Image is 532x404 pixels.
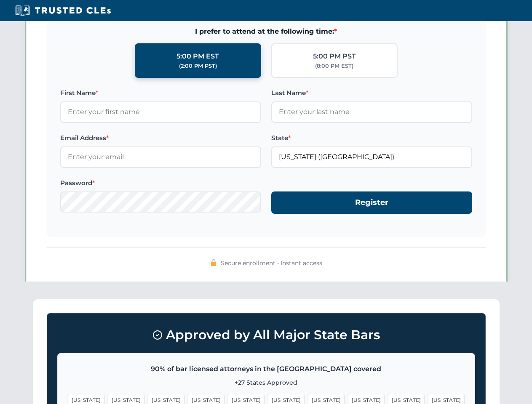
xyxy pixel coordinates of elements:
[60,26,472,37] span: I prefer to attend at the following time:
[68,378,465,387] p: +27 States Approved
[60,88,261,98] label: First Name
[68,364,465,375] p: 90% of bar licensed attorneys in the [GEOGRAPHIC_DATA] covered
[60,146,261,167] input: Enter your email
[271,88,472,98] label: Last Name
[313,51,356,62] div: 5:00 PM PST
[60,178,261,188] label: Password
[210,259,217,266] img: 🔒
[60,133,261,143] label: Email Address
[57,324,475,346] h3: Approved by All Major State Bars
[271,146,472,167] input: Florida (FL)
[271,133,472,143] label: State
[179,62,217,70] div: (2:00 PM PST)
[60,101,261,122] input: Enter your first name
[176,51,219,62] div: 5:00 PM EST
[271,101,472,122] input: Enter your last name
[221,258,322,268] span: Secure enrollment • Instant access
[315,62,353,70] div: (8:00 PM EST)
[13,4,113,17] img: Trusted CLEs
[271,191,472,214] button: Register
